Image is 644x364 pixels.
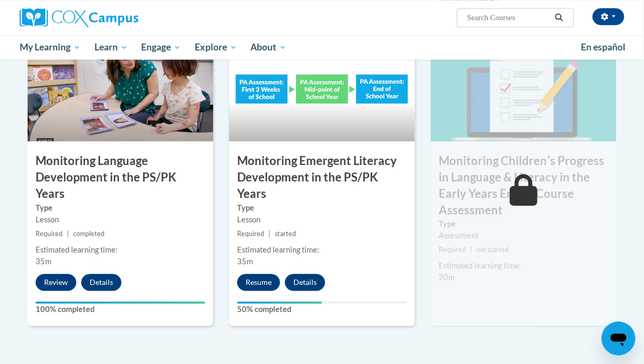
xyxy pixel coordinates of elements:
div: Estimated learning time: [36,244,205,256]
label: 50% completed [237,304,407,315]
img: Course Image [229,35,415,141]
span: 20m [439,273,455,282]
div: Estimated learning time: [237,244,407,256]
button: Account Settings [593,8,624,25]
div: Estimated learning time: [439,260,608,272]
span: En español [581,41,625,53]
span: Required [439,246,466,254]
label: Type [36,202,205,214]
h3: Monitoring Language Development in the PS/PK Years [28,153,213,202]
h3: Monitoring Emergent Literacy Development in the PS/PK Years [229,153,415,202]
a: Explore [188,35,244,59]
label: 100% completed [36,304,205,315]
input: Search Courses [466,11,551,24]
span: not started [476,246,509,254]
span: Required [237,230,264,238]
label: Type [439,218,608,230]
div: Lesson [36,214,205,226]
img: Cox Campus [20,8,138,27]
a: Cox Campus [20,8,211,27]
a: Learn [88,35,135,59]
button: Resume [237,274,280,291]
span: Required [36,230,63,238]
span: About [250,41,286,54]
div: Your progress [36,301,205,304]
h3: Monitoring Childrenʹs Progress in Language & Literacy in the Early Years End of Course Assessment [431,153,616,218]
a: En español [574,36,632,58]
button: Review [36,274,76,291]
button: Details [285,274,325,291]
div: Lesson [237,214,407,226]
a: Engage [134,35,188,59]
img: Course Image [431,35,616,141]
span: Engage [141,41,181,54]
button: Details [81,274,121,291]
button: Search [551,11,567,24]
iframe: Button to launch messaging window [602,322,636,356]
div: Main menu [12,35,632,59]
a: About [244,35,294,59]
span: Learn [94,41,128,54]
span: 35m [36,257,51,266]
div: Your progress [237,301,322,304]
span: completed [73,230,105,238]
label: Type [237,202,407,214]
div: Assessment [439,230,608,241]
span: My Learning [20,41,81,54]
span: | [67,230,69,238]
span: 35m [237,257,253,266]
span: Explore [195,41,237,54]
span: | [268,230,271,238]
a: My Learning [13,35,88,59]
img: Course Image [28,35,213,141]
span: | [470,246,472,254]
span: started [275,230,296,238]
